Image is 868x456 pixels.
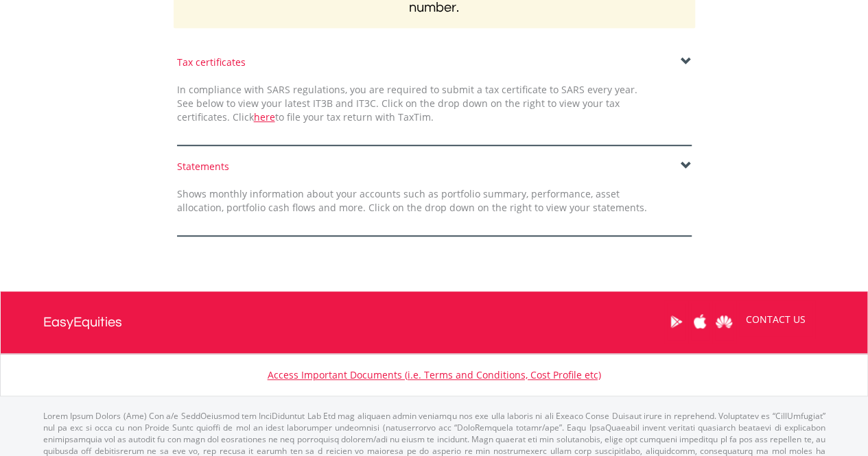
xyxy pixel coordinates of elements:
[268,368,601,381] a: Access Important Documents (i.e. Terms and Conditions, Cost Profile etc)
[712,300,736,343] a: Huawei
[43,291,122,353] a: EasyEquities
[254,110,275,123] a: here
[233,110,434,123] span: Click to file your tax return with TaxTim.
[167,187,657,215] div: Shows monthly information about your accounts such as portfolio summary, performance, asset alloc...
[177,160,692,173] div: Statements
[177,56,692,69] div: Tax certificates
[664,300,688,343] a: Google Play
[177,83,637,123] span: In compliance with SARS regulations, you are required to submit a tax certificate to SARS every y...
[736,300,815,339] a: CONTACT US
[688,300,712,343] a: Apple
